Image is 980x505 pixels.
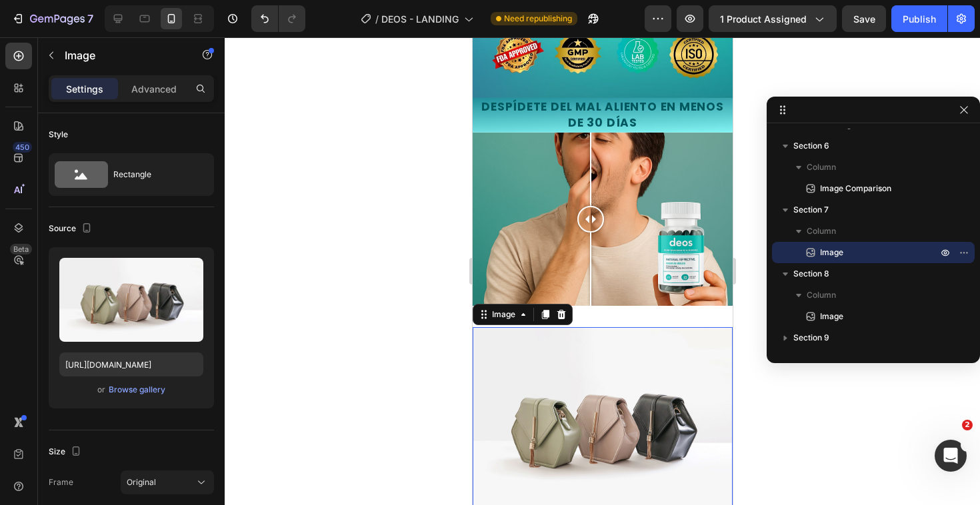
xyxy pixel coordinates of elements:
[473,37,733,505] iframe: Design area
[5,5,99,32] button: 7
[59,258,203,342] img: preview-image
[807,288,836,302] span: Column
[793,139,829,153] span: Section 6
[49,129,68,141] div: Style
[709,5,837,32] button: 1 product assigned
[108,383,166,396] button: Browse gallery
[97,382,105,398] span: or
[375,12,379,26] span: /
[891,5,947,32] button: Publish
[66,82,103,96] p: Settings
[113,159,195,190] div: Rectangle
[903,12,936,26] div: Publish
[59,352,203,376] input: https://example.com/image.jpg
[49,443,84,461] div: Size
[10,244,32,254] div: Beta
[807,161,836,174] span: Column
[131,82,177,96] p: Advanced
[807,225,836,238] span: Column
[820,182,891,195] span: Image Comparison
[87,11,93,27] p: 7
[935,440,967,472] iframe: Intercom live chat
[793,203,829,217] span: Section 7
[251,5,305,32] div: Undo/Redo
[853,13,875,25] span: Save
[793,331,829,344] span: Section 9
[121,470,214,494] button: Original
[381,12,459,26] span: DEOS - LANDING
[13,142,32,153] div: 450
[504,13,572,25] span: Need republishing
[127,476,156,488] span: Original
[65,47,178,63] p: Image
[109,384,165,396] div: Browse gallery
[820,310,843,323] span: Image
[49,476,73,488] label: Frame
[820,246,843,259] span: Image
[720,12,807,26] span: 1 product assigned
[793,267,829,280] span: Section 8
[962,420,973,430] span: 2
[49,220,95,238] div: Source
[842,5,886,32] button: Save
